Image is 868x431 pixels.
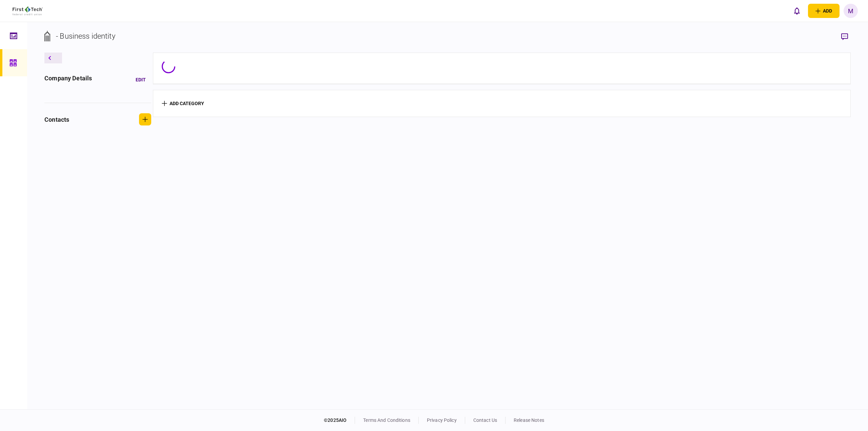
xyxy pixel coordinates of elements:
[13,6,43,15] img: client company logo
[162,101,204,106] button: add category
[427,417,457,423] a: privacy policy
[44,74,92,86] div: company details
[324,417,355,424] div: © 2025 AIO
[363,417,410,423] a: terms and conditions
[808,4,840,18] button: open adding identity options
[44,115,69,124] div: contacts
[514,417,544,423] a: release notes
[473,417,497,423] a: contact us
[130,74,151,86] button: Edit
[56,31,115,42] div: - Business identity
[790,4,804,18] button: open notifications list
[844,4,858,18] button: M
